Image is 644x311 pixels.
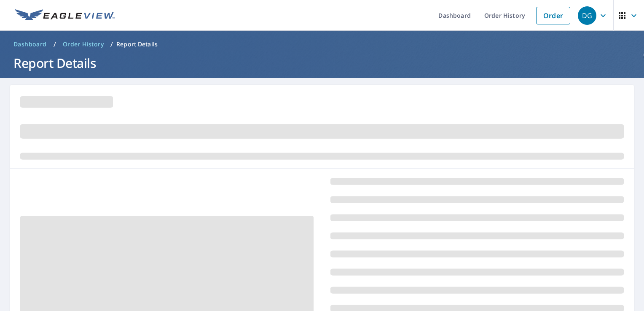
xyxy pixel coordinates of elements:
span: Order History [63,40,104,48]
li: / [110,39,113,49]
a: Dashboard [10,38,50,51]
img: EV Logo [15,9,115,22]
h1: Report Details [10,54,634,72]
li: / [54,39,56,49]
a: Order [536,7,570,24]
nav: breadcrumb [10,38,634,51]
a: Order History [59,38,107,51]
p: Report Details [116,40,158,48]
div: DG [578,6,596,25]
span: Dashboard [13,40,47,48]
